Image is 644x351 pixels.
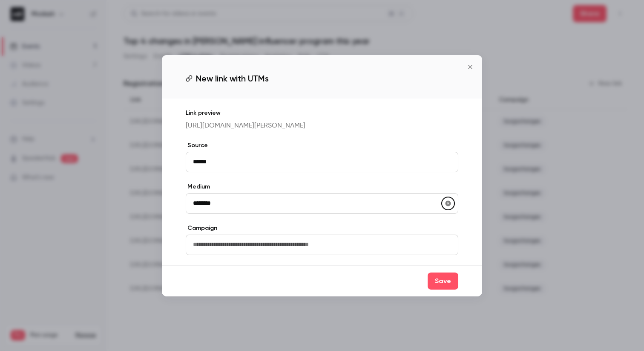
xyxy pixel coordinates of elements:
label: Campaign [186,224,458,232]
span: New link with UTMs [196,72,269,85]
label: Medium [186,183,458,191]
p: [URL][DOMAIN_NAME][PERSON_NAME] [186,121,458,131]
p: Link preview [186,109,458,117]
button: utmMedium [441,197,455,210]
button: Close [462,58,479,75]
label: Source [186,141,458,150]
button: Save [428,273,458,290]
